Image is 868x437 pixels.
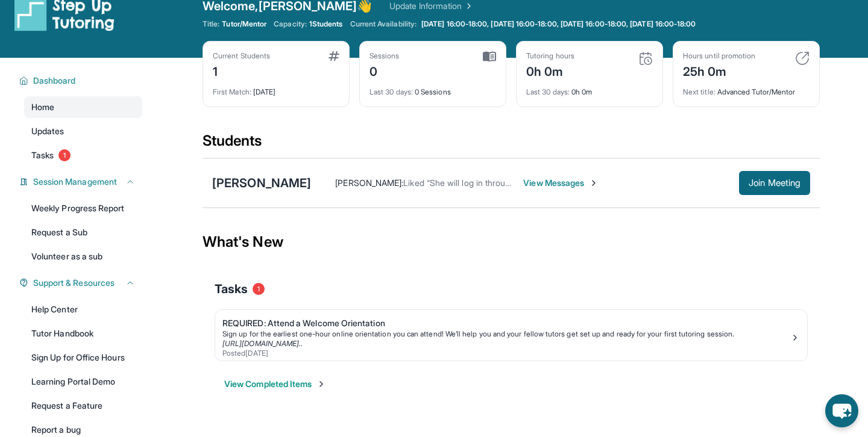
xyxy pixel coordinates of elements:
div: Students [203,131,820,158]
a: Request a Sub [24,222,142,243]
span: Home [31,101,54,113]
button: Session Management [28,176,135,188]
img: card [795,51,810,66]
div: Tutoring hours [526,51,574,61]
span: Tutor/Mentor [222,19,266,29]
span: [DATE] 16:00-18:00, [DATE] 16:00-18:00, [DATE] 16:00-18:00, [DATE] 16:00-18:00 [421,19,696,29]
span: Liked “She will log in through her student portal.” [403,178,590,188]
button: Join Meeting [739,171,810,195]
div: Current Students [213,51,270,61]
span: 1 [253,283,265,295]
div: Sessions [370,51,400,61]
span: Last 30 days : [526,87,570,96]
a: Sign Up for Office Hours [24,347,142,368]
a: Help Center [24,299,142,320]
a: REQUIRED: Attend a Welcome OrientationSign up for the earliest one-hour online orientation you ca... [215,310,807,361]
span: Title: [203,19,219,29]
button: Dashboard [28,75,135,87]
div: 0 [370,61,400,80]
div: 0 Sessions [370,80,496,97]
a: [URL][DOMAIN_NAME].. [222,339,303,348]
button: chat-button [825,394,858,427]
div: Posted [DATE] [222,349,790,358]
div: [PERSON_NAME] [212,175,311,191]
img: card [329,51,339,61]
span: Session Management [33,176,117,188]
div: Sign up for the earliest one-hour online orientation you can attend! We’ll help you and your fell... [222,329,790,339]
img: card [638,51,653,66]
button: Support & Resources [28,277,135,289]
span: Updates [31,125,64,137]
a: Tasks1 [24,144,142,166]
a: Learning Portal Demo [24,371,142,392]
span: Dashboard [33,75,76,87]
div: What's New [203,215,820,268]
span: Join Meeting [749,179,800,187]
span: Capacity: [274,19,307,29]
span: Tasks [215,280,248,297]
span: View Messages [523,177,599,189]
span: Support & Resources [33,277,115,289]
span: [PERSON_NAME] : [335,178,403,188]
a: Updates [24,120,142,142]
div: 1 [213,61,270,80]
span: Next title : [683,87,715,96]
img: card [483,51,496,62]
span: 1 [58,149,71,161]
span: Last 30 days : [370,87,413,96]
div: 0h 0m [526,61,574,80]
span: First Match : [213,87,251,96]
a: Home [24,96,142,118]
img: Chevron-Right [589,178,599,188]
div: [DATE] [213,80,339,97]
div: Advanced Tutor/Mentor [683,80,810,97]
span: Tasks [31,149,54,161]
a: Volunteer as a sub [24,246,142,267]
a: Weekly Progress Report [24,197,142,219]
a: Tutor Handbook [24,323,142,344]
button: View Completed Items [224,378,326,390]
span: 1 Students [309,19,343,29]
a: [DATE] 16:00-18:00, [DATE] 16:00-18:00, [DATE] 16:00-18:00, [DATE] 16:00-18:00 [419,19,698,29]
div: REQUIRED: Attend a Welcome Orientation [222,317,790,329]
div: 0h 0m [526,80,653,97]
span: Current Availability: [350,19,417,29]
a: Request a Feature [24,395,142,417]
div: Hours until promotion [683,51,755,61]
div: 25h 0m [683,61,755,80]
